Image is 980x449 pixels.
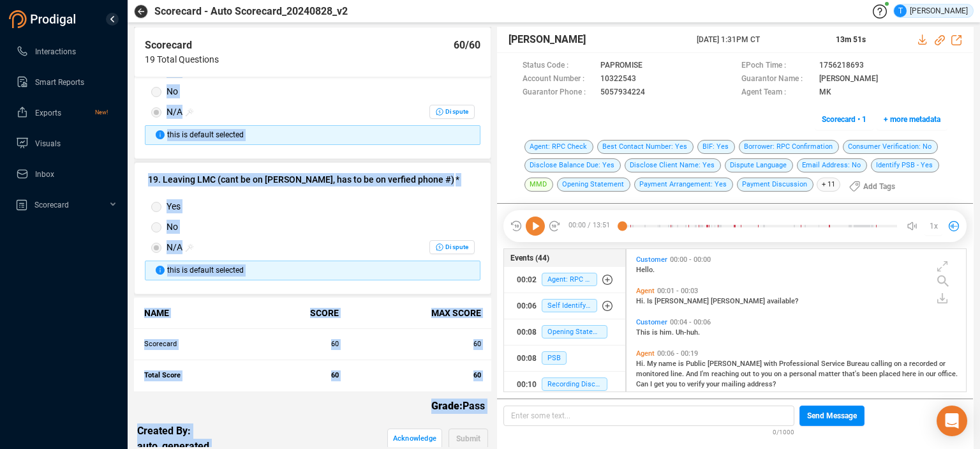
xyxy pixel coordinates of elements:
span: office. [938,370,958,378]
span: Payment Arrangement: Yes [634,178,733,192]
span: 19 Total Questions [145,54,219,65]
span: on [774,370,783,378]
span: line. [671,370,686,378]
span: info-circle [156,130,165,139]
span: 13m 51s [836,35,866,44]
span: Exports [35,109,61,118]
span: T [898,4,903,17]
td: Scorecard [134,329,249,361]
span: MMD [524,178,553,192]
li: Interactions [10,38,118,64]
span: recorded [909,360,939,368]
a: ExportsNew! [16,100,108,125]
div: No [167,84,429,98]
span: Created By: [137,423,209,439]
a: Visuals [16,130,108,156]
span: Disclose Balance Due: Yes [524,158,621,172]
span: your [706,380,722,388]
span: placed [879,370,902,378]
div: Yes [167,199,429,213]
span: a [903,360,909,368]
span: [PERSON_NAME] [711,297,767,305]
span: in [918,370,926,378]
span: Public [686,360,708,368]
span: Status Code : [523,59,594,73]
span: [PERSON_NAME] [655,297,711,305]
span: or [939,360,946,368]
span: Is [647,297,655,305]
button: N/A [429,105,474,119]
button: Send Message [799,406,865,426]
span: I'm [700,370,711,378]
span: Uh-huh. [676,328,700,337]
div: 00:10 [517,374,537,395]
span: you [761,370,774,378]
span: is [652,328,660,337]
span: I [650,380,654,388]
span: Payment Discussion [737,178,813,192]
button: 00:08PSB [504,346,625,371]
button: + more metadata [877,109,947,130]
button: N/A [429,240,474,254]
span: This [636,328,652,337]
td: 60 [249,329,349,361]
span: Hello. [636,266,655,274]
span: 19. Leaving LMC (cant be on [PERSON_NAME], has to be on verfied phone #) [148,174,454,185]
span: Agent Team : [741,86,813,100]
th: Max Score [349,298,491,329]
div: 00:06 [517,296,537,316]
span: Opening Statement [542,325,607,339]
span: Dispute Language [725,158,793,172]
span: 60/60 [454,39,480,51]
span: Opening Statement [557,178,630,192]
button: Acknowledge [387,429,442,449]
b: 60 [473,371,481,379]
span: with [764,360,779,368]
span: 0/1000 [773,426,794,437]
span: mailing [722,380,747,388]
div: [PERSON_NAME] [894,4,968,17]
span: Dispute [445,108,468,116]
span: Agent: RPC Check [524,140,593,154]
div: No [167,220,429,234]
th: Score [249,298,349,329]
span: on [894,360,903,368]
span: 00:00 - 00:00 [667,255,713,264]
span: Agent [636,287,655,295]
span: been [862,370,879,378]
span: Scorecard • 1 [822,109,866,130]
span: Scorecard [145,39,192,51]
span: PSB [542,351,567,365]
span: Scorecard [34,201,69,209]
span: 1756218693 [819,59,864,73]
th: Name [134,298,249,329]
span: Agent [636,349,655,358]
span: 1x [930,216,938,236]
span: Consumer Verification: No [843,140,938,154]
span: [PERSON_NAME] [509,32,586,47]
span: him. [660,328,676,337]
span: verify [687,380,706,388]
span: + 11 [817,178,840,192]
span: 00:01 - 00:03 [655,287,701,295]
span: Events (44) [510,252,549,264]
span: our [926,370,938,378]
span: Hi. [636,297,647,305]
div: Open Intercom Messenger [937,406,967,436]
span: New! [95,100,108,125]
span: Professional [779,360,821,368]
span: Smart Reports [35,78,84,87]
div: this is default selected [167,129,470,141]
span: available? [767,297,798,305]
div: 00:02 [517,270,537,290]
div: 00:08 [517,348,537,369]
button: 00:08Opening Statement [504,319,625,345]
span: Email Address: No [797,158,867,172]
button: Add Tags [842,176,903,197]
span: Dispute [445,243,468,251]
span: out [741,370,753,378]
div: grid [633,252,967,391]
li: Exports [10,100,118,125]
td: 60 [349,329,491,361]
button: 00:06Self Identify: Yes [504,293,625,319]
